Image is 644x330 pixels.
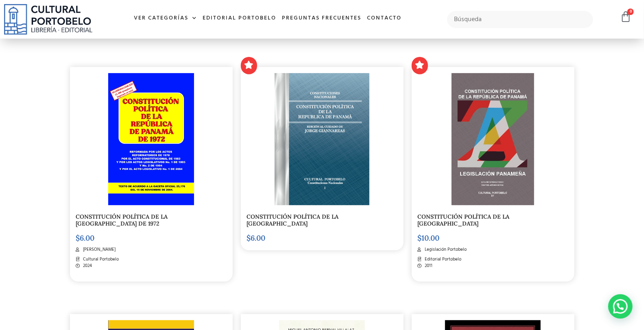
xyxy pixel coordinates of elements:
a: Preguntas frecuentes [279,10,364,27]
span: 2011 [423,263,432,269]
img: LP01-2.jpg [452,73,535,205]
span: 2024 [81,263,92,269]
a: 0 [620,11,631,23]
span: Editorial Portobelo [423,256,461,263]
img: Captura-de-Pantalla-2022-10-21-a-las-10.07.16-a.-m..png [275,73,369,205]
span: Cultural Portobelo [81,256,119,263]
a: Ver Categorías [131,10,200,27]
bdi: 10.00 [418,233,440,243]
bdi: 6.00 [76,233,95,243]
span: 0 [627,9,634,15]
a: Contacto [364,10,404,27]
a: CONSTITUCIÓN POLÍTICA DE LA [GEOGRAPHIC_DATA] DE 1972 [76,213,168,227]
span: $ [418,233,422,243]
div: Contactar por WhatsApp [608,294,633,319]
input: Búsqueda [447,11,593,28]
a: CONSTITUCIÓN POLÍTICA DE LA [GEOGRAPHIC_DATA] [247,213,339,227]
img: PORTADA constitucion final cuvas_Mesa de trabajo 1 [108,73,194,205]
bdi: 6.00 [247,233,266,243]
span: $ [247,233,251,243]
a: CONSTITUCIÓN POLÍTICA DE LA [GEOGRAPHIC_DATA] [418,213,510,227]
a: Editorial Portobelo [200,10,279,27]
span: $ [76,233,80,243]
span: [PERSON_NAME] [81,246,116,253]
span: Legislación Portobelo [423,246,467,253]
